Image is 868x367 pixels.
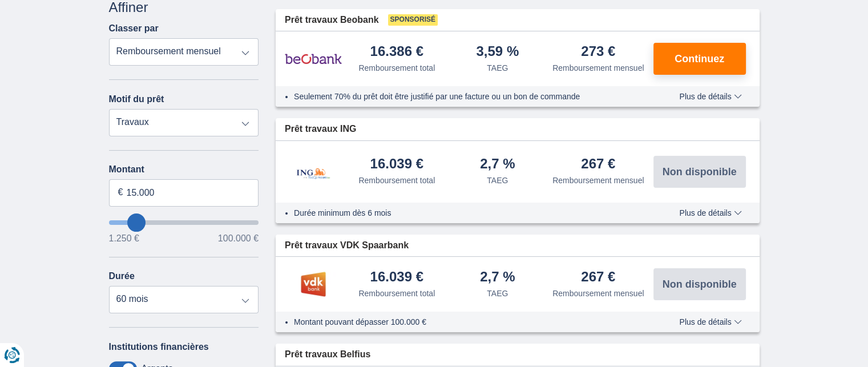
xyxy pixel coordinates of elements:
[671,317,750,326] button: Plus de détails
[480,157,515,172] div: 2,7 %
[370,270,423,285] div: 16.039 €
[358,288,435,299] div: Remboursement total
[581,45,615,60] div: 273 €
[358,175,435,186] div: Remboursement total
[109,164,259,175] label: Montant
[358,62,435,74] div: Remboursement total
[285,123,356,136] span: Prêt travaux ING
[671,208,750,217] button: Plus de détails
[679,92,741,100] span: Plus de détails
[370,157,423,172] div: 16.039 €
[370,45,423,60] div: 16.386 €
[679,209,741,217] span: Plus de détails
[663,279,737,289] span: Non disponible
[285,348,370,361] span: Prêt travaux Belfius
[294,316,646,328] li: Montant pouvant dépasser 100.000 €
[653,43,746,75] button: Continuez
[285,239,409,252] span: Prêt travaux VDK Spaarbank
[552,175,644,186] div: Remboursement mensuel
[663,167,737,177] span: Non disponible
[294,207,646,219] li: Durée minimum dès 6 mois
[109,234,139,243] span: 1.250 €
[552,62,644,74] div: Remboursement mensuel
[552,288,644,299] div: Remboursement mensuel
[581,157,615,172] div: 267 €
[109,271,135,281] label: Durée
[581,270,615,285] div: 267 €
[671,92,750,101] button: Plus de détails
[679,318,741,326] span: Plus de détails
[118,186,123,199] span: €
[653,156,746,188] button: Non disponible
[285,45,342,73] img: pret personnel Beobank
[109,23,159,34] label: Classer par
[285,152,342,191] img: pret personnel ING
[388,14,438,26] span: Sponsorisé
[109,94,164,104] label: Motif du prêt
[109,342,209,352] label: Institutions financières
[653,268,746,300] button: Non disponible
[675,54,724,64] span: Continuez
[285,14,379,27] span: Prêt travaux Beobank
[476,45,519,60] div: 3,59 %
[294,91,646,102] li: Seulement 70% du prêt doit être justifié par une facture ou un bon de commande
[480,270,515,285] div: 2,7 %
[487,62,508,74] div: TAEG
[487,288,508,299] div: TAEG
[285,270,342,299] img: pret personnel VDK bank
[218,234,259,243] span: 100.000 €
[109,220,259,225] input: wantToBorrow
[487,175,508,186] div: TAEG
